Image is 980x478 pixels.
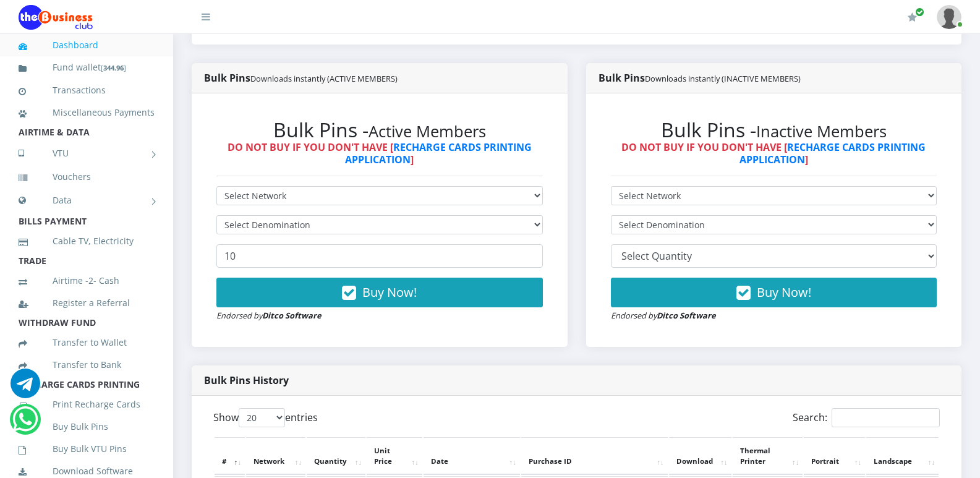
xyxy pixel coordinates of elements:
[19,227,155,255] a: Cable TV, Electricity
[19,98,155,127] a: Miscellaneous Payments
[216,278,543,307] button: Buy Now!
[204,373,289,387] strong: Bulk Pins History
[215,437,245,476] th: #: activate to sort column descending
[621,140,926,166] strong: DO NOT BUY IF YOU DON'T HAVE [ ]
[733,437,803,476] th: Thermal Printer: activate to sort column ascending
[611,118,937,142] h2: Bulk Pins -
[645,73,801,84] small: Downloads instantly (INACTIVE MEMBERS)
[19,390,155,419] a: Print Recharge Cards
[669,437,731,476] th: Download: activate to sort column ascending
[19,76,155,105] a: Transactions
[213,408,318,427] label: Show entries
[757,284,811,301] span: Buy Now!
[19,351,155,379] a: Transfer to Bank
[756,121,887,142] small: Inactive Members
[101,63,126,72] small: [ ]
[345,140,532,166] a: RECHARGE CARDS PRINTING APPLICATION
[239,408,285,427] select: Showentries
[611,278,937,307] button: Buy Now!
[19,163,155,191] a: Vouchers
[103,63,124,72] b: 344.96
[246,437,305,476] th: Network: activate to sort column ascending
[216,244,543,268] input: Enter Quantity
[832,408,940,427] input: Search:
[19,5,93,30] img: Logo
[657,310,716,321] strong: Ditco Software
[937,5,961,29] img: User
[19,138,155,169] a: VTU
[19,31,155,59] a: Dashboard
[228,140,532,166] strong: DO NOT BUY IF YOU DON'T HAVE [ ]
[915,7,924,17] span: Renew/Upgrade Subscription
[19,328,155,357] a: Transfer to Wallet
[216,310,322,321] small: Endorsed by
[11,378,40,398] a: Chat for support
[307,437,365,476] th: Quantity: activate to sort column ascending
[369,121,486,142] small: Active Members
[793,408,940,427] label: Search:
[216,118,543,142] h2: Bulk Pins -
[367,437,422,476] th: Unit Price: activate to sort column ascending
[599,71,801,85] strong: Bulk Pins
[12,414,38,434] a: Chat for support
[362,284,417,301] span: Buy Now!
[739,140,926,166] a: RECHARGE CARDS PRINTING APPLICATION
[19,267,155,295] a: Airtime -2- Cash
[19,435,155,463] a: Buy Bulk VTU Pins
[19,185,155,216] a: Data
[204,71,398,85] strong: Bulk Pins
[866,437,939,476] th: Landscape: activate to sort column ascending
[521,437,668,476] th: Purchase ID: activate to sort column ascending
[908,12,917,22] i: Renew/Upgrade Subscription
[250,73,398,84] small: Downloads instantly (ACTIVE MEMBERS)
[611,310,716,321] small: Endorsed by
[19,289,155,317] a: Register a Referral
[19,412,155,441] a: Buy Bulk Pins
[424,437,520,476] th: Date: activate to sort column ascending
[19,53,155,82] a: Fund wallet[344.96]
[804,437,865,476] th: Portrait: activate to sort column ascending
[262,310,322,321] strong: Ditco Software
